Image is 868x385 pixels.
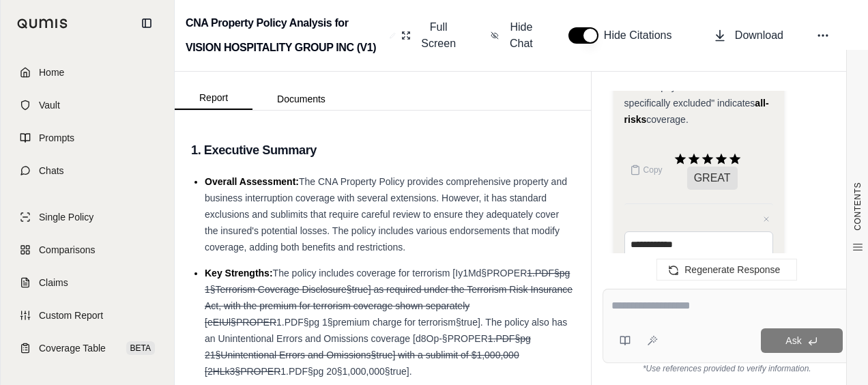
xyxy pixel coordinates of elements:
[643,165,663,175] span: Copy
[687,167,738,190] span: GREAT
[39,276,68,289] span: Claims
[205,317,567,344] span: 1.PDF§pg 1§premium charge for terrorism§true]. The policy also has an Unintentional Errors and Om...
[39,66,64,79] span: Home
[126,341,155,355] span: BETA
[684,264,780,275] span: Regenerate Response
[205,268,273,279] span: Key Strengths:
[9,90,166,120] a: Vault
[735,27,783,44] span: Download
[708,22,789,49] button: Download
[9,123,166,153] a: Prompts
[136,12,158,34] button: Collapse sidebar
[39,164,64,177] span: Chats
[9,235,166,265] a: Comparisons
[39,131,74,145] span: Prompts
[624,156,668,184] button: Copy
[280,366,411,377] span: 1.PDF§pg 20§1,000,000§true].
[39,210,93,224] span: Single Policy
[852,182,863,231] span: CONTENTS
[785,335,801,346] span: Ask
[9,268,166,298] a: Claims
[9,300,166,330] a: Custom Report
[419,19,458,52] span: Full Screen
[39,341,106,355] span: Coverage Table
[507,19,536,52] span: Hide Chat
[39,309,103,322] span: Custom Report
[205,176,567,253] span: The CNA Property Policy provides comprehensive property and business interruption coverage with s...
[205,333,531,377] span: 1.PDF§pg 21§Unintentional Errors and Omissions§true] with a sublimit of $1,000,000 [2HLk3§PROPER
[175,87,252,110] button: Report
[485,14,541,57] button: Hide Chat
[624,98,769,125] strong: all-risks
[9,57,166,87] a: Home
[186,11,384,60] h2: CNA Property Policy Analysis for VISION HOSPITALITY GROUP INC (V1)
[273,268,527,279] span: The policy includes coverage for terrorism [Iy1Md§PROPER
[39,243,95,257] span: Comparisons
[39,98,60,112] span: Vault
[9,202,166,232] a: Single Policy
[604,27,680,44] span: Hide Citations
[656,259,797,281] button: Regenerate Response
[603,363,852,374] div: *Use references provided to verify information.
[761,328,843,353] button: Ask
[17,18,68,29] img: Qumis Logo
[396,14,463,57] button: Full Screen
[646,114,688,125] span: coverage.
[191,138,575,162] h3: 1. Executive Summary
[252,88,350,110] button: Documents
[205,176,299,187] span: Overall Assessment:
[9,333,166,363] a: Coverage TableBETA
[9,156,166,186] a: Chats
